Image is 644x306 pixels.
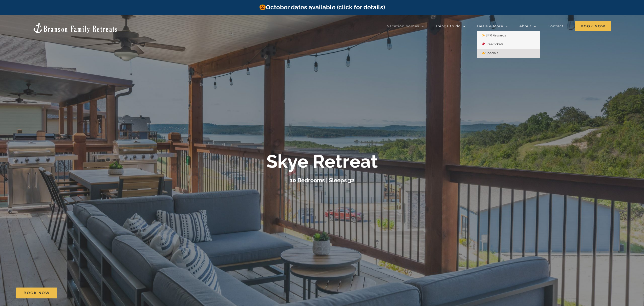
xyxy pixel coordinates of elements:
[477,49,540,58] a: 🔥Specials
[477,40,540,49] a: 🎟️Free tickets
[482,33,506,37] span: BFR Rewards
[24,291,50,295] span: Book Now
[519,24,531,28] span: About
[387,21,611,31] nav: Main Menu
[519,21,536,31] a: About
[435,24,461,28] span: Things to do
[477,24,503,28] span: Deals & More
[482,42,504,46] span: Free tickets
[477,21,508,31] a: Deals & More
[259,4,385,11] a: October dates available (click for details)
[387,24,419,28] span: Vacation homes
[33,22,118,34] img: Branson Family Retreats Logo
[435,21,465,31] a: Things to do
[482,51,485,54] img: 🔥
[575,21,611,31] span: Book Now
[482,34,485,37] img: ✨
[260,4,266,10] img: 🎃
[482,42,485,46] img: 🎟️
[548,21,564,31] a: Contact
[477,31,540,40] a: ✨BFR Rewards
[482,51,499,55] span: Specials
[266,151,378,172] b: Skye Retreat
[387,21,424,31] a: Vacation homes
[16,288,57,298] a: Book Now
[548,24,564,28] span: Contact
[290,177,354,183] h3: 10 Bedrooms | Sleeps 32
